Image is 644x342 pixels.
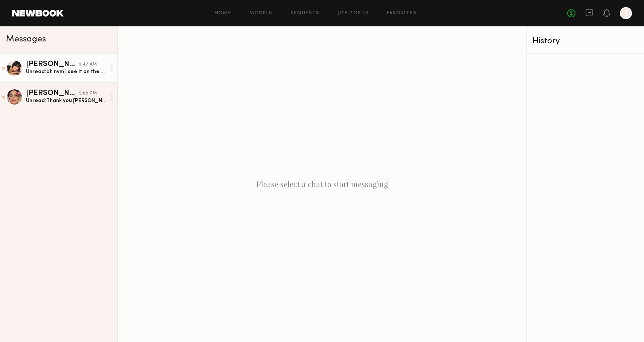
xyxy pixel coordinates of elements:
a: Favorites [387,11,417,16]
a: J [620,7,632,19]
div: [PERSON_NAME] [26,61,79,68]
a: Requests [291,11,320,16]
div: Unread: oh nvm i see it on the deck! [26,68,106,75]
div: Please select a chat to start messaging [118,26,526,342]
a: Home [215,11,232,16]
div: History [533,37,638,46]
div: 9:47 AM [79,61,97,68]
a: Job Posts [338,11,369,16]
div: [PERSON_NAME] [26,90,79,97]
div: 9:08 PM [79,90,97,97]
div: Unread: Thank you [PERSON_NAME]! See you [DATE] ! [26,97,106,104]
span: Messages [6,35,46,44]
a: Models [249,11,272,16]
